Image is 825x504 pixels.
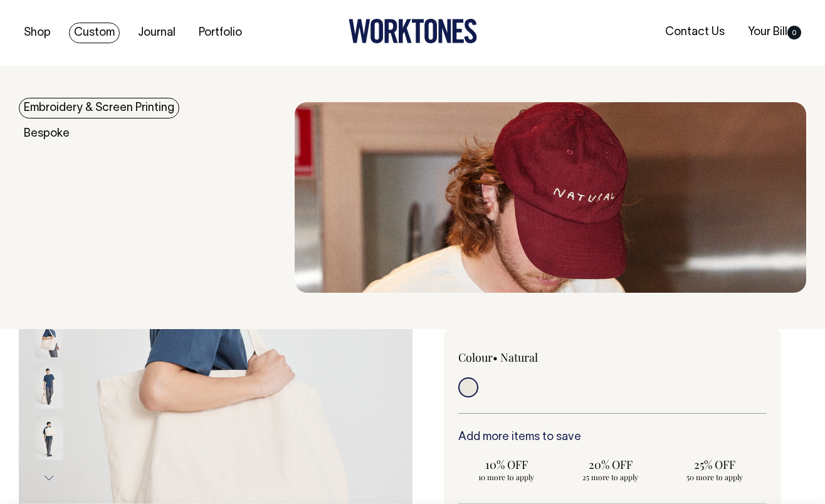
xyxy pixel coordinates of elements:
[743,22,806,43] a: Your Bill0
[562,453,659,486] input: 20% OFF 25 more to apply
[35,313,63,357] img: natural
[787,26,801,39] span: 0
[19,98,179,118] a: Embroidery & Screen Printing
[458,453,555,486] input: 10% OFF 10 more to apply
[39,464,58,492] button: Next
[19,123,75,144] a: Bespoke
[666,453,763,486] input: 25% OFF 50 more to apply
[673,457,757,472] span: 25% OFF
[465,457,549,472] span: 10% OFF
[500,350,538,365] label: Natural
[69,23,120,43] a: Custom
[569,472,653,482] span: 25 more to apply
[295,102,806,293] img: embroidery & Screen Printing
[194,23,247,43] a: Portfolio
[673,472,757,482] span: 50 more to apply
[493,350,498,365] span: •
[35,365,63,409] img: natural
[569,457,653,472] span: 20% OFF
[458,350,582,365] div: Colour
[19,23,56,43] a: Shop
[35,416,63,460] img: natural
[458,431,767,444] h6: Add more items to save
[660,22,730,43] a: Contact Us
[133,23,181,43] a: Journal
[465,472,549,482] span: 10 more to apply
